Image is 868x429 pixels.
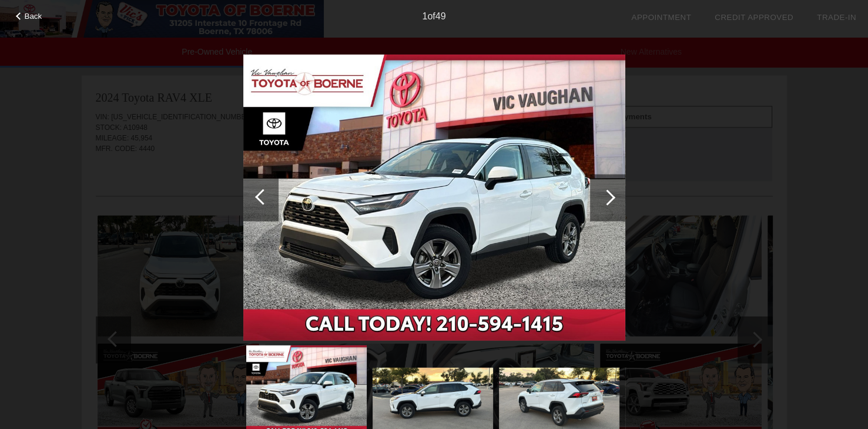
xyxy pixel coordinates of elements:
[25,12,42,21] span: Back
[422,11,427,21] span: 1
[715,13,793,22] a: Credit Approved
[817,13,856,22] a: Trade-In
[631,13,691,22] a: Appointment
[435,11,446,21] span: 49
[243,54,625,341] img: image.aspx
